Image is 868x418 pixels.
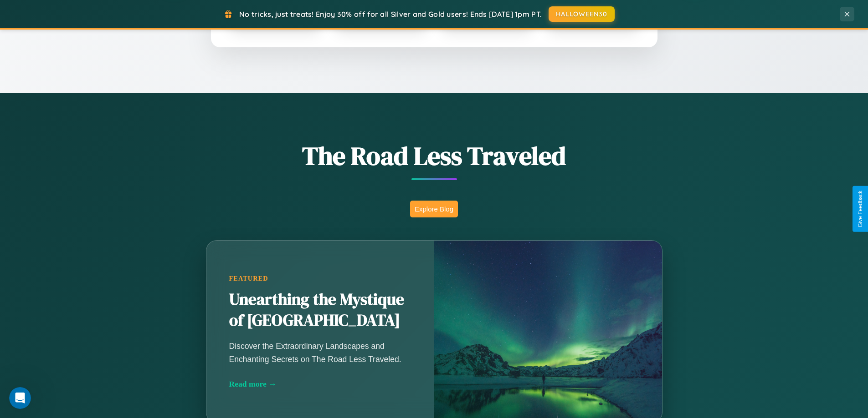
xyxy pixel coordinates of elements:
button: HALLOWEEN30 [549,6,615,22]
h2: Unearthing the Mystique of [GEOGRAPHIC_DATA] [229,289,411,331]
p: Discover the Extraordinary Landscapes and Enchanting Secrets on The Road Less Traveled. [229,340,411,365]
div: Give Feedback [857,191,863,227]
div: Read more → [229,379,411,389]
button: Explore Blog [410,201,458,217]
span: No tricks, just treats! Enjoy 30% off for all Silver and Gold users! Ends [DATE] 1pm PT. [239,10,542,19]
iframe: Intercom live chat [9,387,31,409]
div: Featured [229,275,411,282]
h1: The Road Less Traveled [161,138,708,173]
